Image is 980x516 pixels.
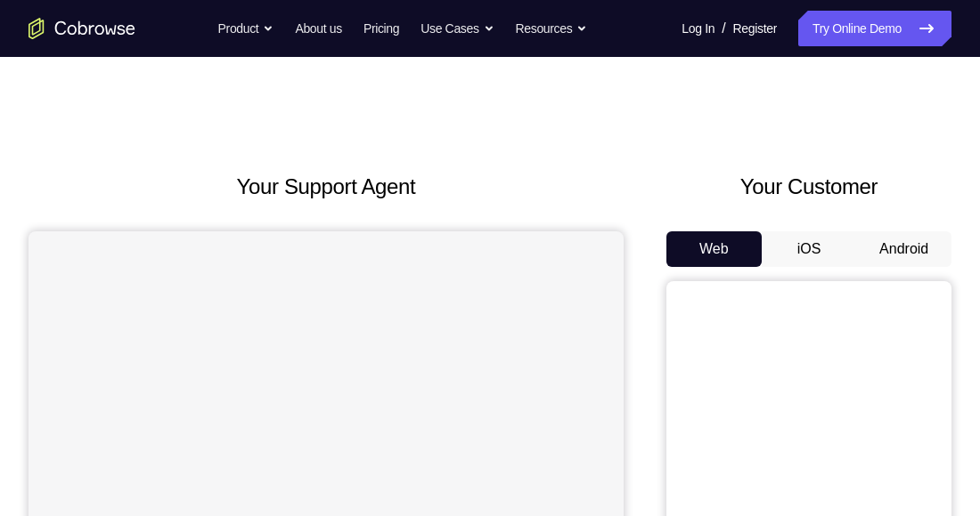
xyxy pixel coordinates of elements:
button: iOS [762,231,857,267]
h2: Your Support Agent [29,171,624,203]
a: Register [733,11,777,46]
button: Product [218,11,274,46]
a: Try Online Demo [798,11,951,46]
span: / [722,18,725,39]
button: Resources [516,11,588,46]
a: Pricing [363,11,399,46]
button: Android [856,231,951,267]
button: Use Cases [421,11,494,46]
a: About us [295,11,341,46]
button: Web [666,231,762,267]
h2: Your Customer [666,171,951,203]
a: Log In [682,11,715,46]
a: Go to the home page [29,18,135,39]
